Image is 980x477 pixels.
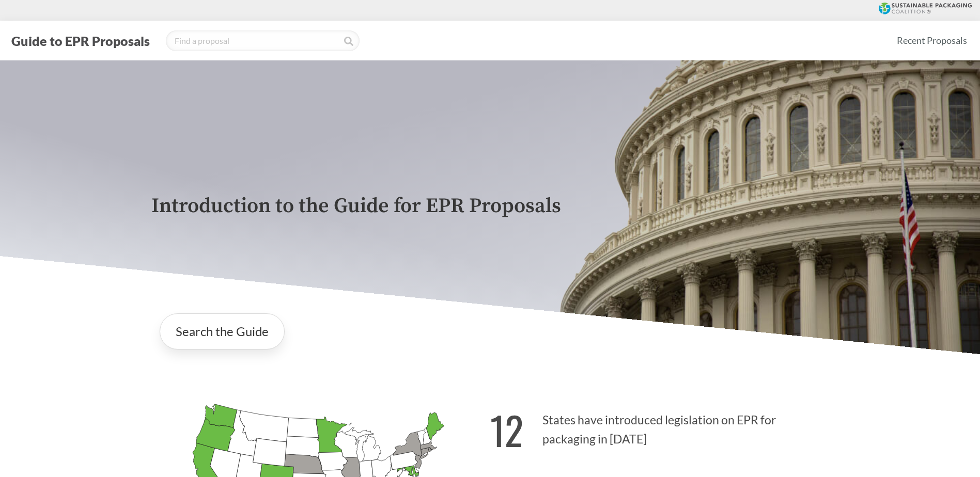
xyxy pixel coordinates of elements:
[160,313,285,349] a: Search the Guide
[8,33,153,49] button: Guide to EPR Proposals
[490,395,829,458] p: States have introduced legislation on EPR for packaging in [DATE]
[892,29,972,52] a: Recent Proposals
[151,195,829,218] p: Introduction to the Guide for EPR Proposals
[490,401,523,458] strong: 12
[166,30,360,51] input: Find a proposal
